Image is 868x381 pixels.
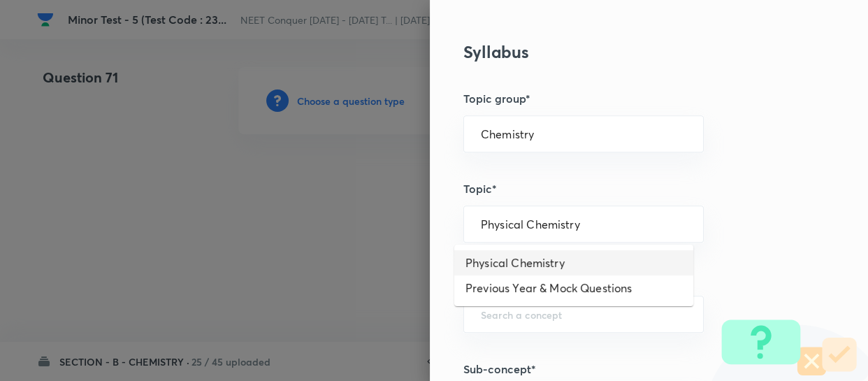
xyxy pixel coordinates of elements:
[454,250,693,275] li: Physical Chemistry
[463,180,788,197] h5: Topic*
[695,223,698,226] button: Close
[695,313,698,316] button: Open
[695,133,698,136] button: Open
[454,275,693,301] li: Previous Year & Mock Questions
[463,361,788,378] h5: Sub-concept*
[481,127,686,141] input: Select a topic group
[481,217,686,231] input: Search a topic
[481,308,686,321] input: Search a concept
[463,42,788,62] h3: Syllabus
[463,90,788,107] h5: Topic group*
